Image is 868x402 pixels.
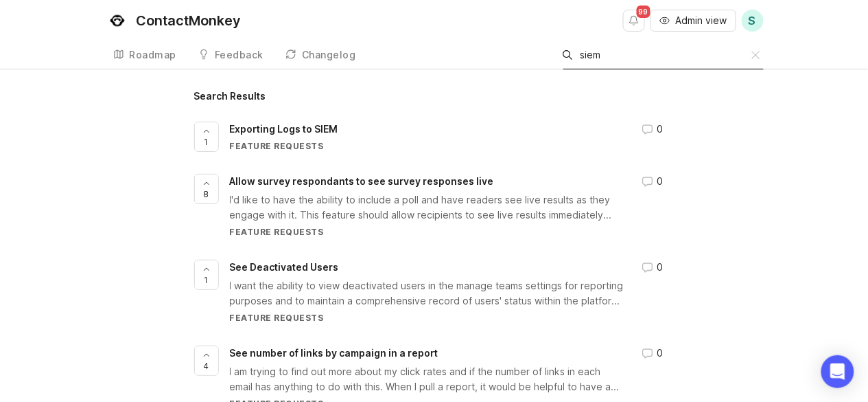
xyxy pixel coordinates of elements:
div: Feature Requests [230,140,626,152]
button: Admin view [650,10,736,32]
img: ContactMonkey logo [105,8,130,33]
span: 1 [204,136,209,148]
span: Admin view [676,14,727,27]
span: 0 [657,174,664,189]
a: Changelog [277,41,364,69]
span: 1 [204,274,209,286]
span: See number of links by campaign in a report [230,347,438,359]
button: 4 [194,346,219,376]
span: Exporting Logs to SIEM [230,123,338,135]
a: See Deactivated UsersI want the ability to view deactivated users in the manage teams settings fo... [230,260,675,324]
div: Changelog [302,50,356,60]
div: I'd like to have the ability to include a poll and have readers see live results as they engage w... [230,192,626,223]
div: Feature Requests [230,312,626,324]
div: Feedback [215,50,263,60]
a: Allow survey respondants to see survey responses liveI'd like to have the ability to include a po... [230,174,675,238]
span: Allow survey respondants to see survey responses live [230,175,494,187]
h1: Search Results [194,91,675,101]
span: 4 [204,360,209,372]
a: Feedback [190,41,272,69]
span: 99 [637,5,650,18]
button: S [742,10,764,32]
span: 0 [657,122,664,137]
span: See Deactivated Users [230,261,339,273]
div: I want the ability to view deactivated users in the manage teams settings for reporting purposes ... [230,278,626,309]
span: 8 [204,188,209,200]
div: Roadmap [130,50,177,60]
a: Roadmap [105,41,185,69]
span: 0 [657,346,664,361]
div: Open Intercom Messenger [821,355,854,388]
button: 8 [194,174,219,204]
span: 0 [657,260,664,275]
button: 1 [194,260,219,290]
a: Exporting Logs to SIEMFeature Requests0 [230,122,675,152]
button: 1 [194,122,219,152]
span: S [749,12,756,29]
div: I am trying to find out more about my click rates and if the number of links in each email has an... [230,364,626,394]
div: ContactMonkey [137,14,242,27]
div: Feature Requests [230,226,626,238]
button: Notifications [623,10,645,32]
